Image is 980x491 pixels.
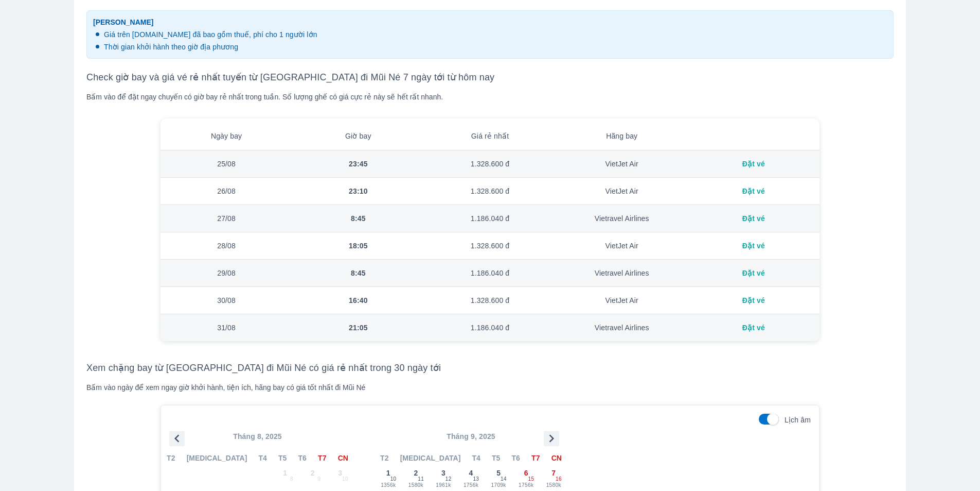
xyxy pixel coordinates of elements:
[512,453,520,463] span: T6
[473,475,479,483] span: 13
[696,186,811,196] div: Đặt vé
[556,475,562,483] span: 16
[551,468,556,478] span: 7
[564,186,680,196] div: VietJet Air
[93,17,887,27] span: [PERSON_NAME]
[424,123,556,150] th: Giá rẻ nhất
[400,453,461,463] span: [MEDICAL_DATA]
[86,362,894,374] h3: Xem chặng bay từ [GEOGRAPHIC_DATA] đi Mũi Né có giá rẻ nhất trong 30 ngày tới
[169,213,284,224] div: 27/08
[169,323,284,333] div: 31/08
[300,241,416,251] div: 18:05
[512,463,540,491] button: 61756k15
[564,295,680,306] div: VietJet Air
[402,463,430,491] button: 21580k11
[375,463,402,491] button: 11356k10
[169,241,284,251] div: 28/08
[386,468,390,478] span: 1
[161,431,354,442] p: Tháng 8, 2025
[424,178,556,205] td: 1.328.600 đ
[86,92,894,102] div: Bấm vào để đặt ngay chuyến có giờ bay rẻ nhất trong tuần. Số lượng ghế có giá cực rẻ này sẽ hết r...
[457,463,485,491] button: 41756k13
[167,453,175,463] span: T2
[472,453,480,463] span: T4
[414,468,418,478] span: 2
[485,481,512,489] span: 1709k
[696,295,811,306] div: Đặt vé
[292,123,424,150] th: Giờ bay
[496,468,501,478] span: 5
[424,150,556,178] td: 1.328.600 đ
[298,453,307,463] span: T6
[380,453,388,463] span: T2
[564,159,680,169] div: VietJet Air
[424,287,556,314] td: 1.328.600 đ
[104,42,887,52] p: Thời gian khởi hành theo giờ địa phương
[318,453,326,463] span: T7
[259,453,267,463] span: T4
[300,323,416,333] div: 21:05
[430,481,457,489] span: 1961k
[424,260,556,287] td: 1.186.040 đ
[524,468,528,478] span: 6
[161,123,819,341] table: simple table
[696,241,811,251] div: Đặt vé
[418,475,424,483] span: 11
[169,159,284,169] div: 25/08
[469,468,473,478] span: 4
[300,159,416,169] div: 23:45
[564,268,680,278] div: Vietravel Airlines
[501,475,507,483] span: 14
[564,323,680,333] div: Vietravel Airlines
[169,295,284,306] div: 30/08
[424,314,556,341] td: 1.186.040 đ
[696,213,811,224] div: Đặt vé
[513,481,540,489] span: 1756k
[300,268,416,278] div: 8:45
[278,453,287,463] span: T5
[169,268,284,278] div: 29/08
[161,123,292,150] th: Ngày bay
[104,29,887,40] p: Giá trên [DOMAIN_NAME] đã bao gồm thuế, phí cho 1 người lớn
[300,295,416,306] div: 16:40
[446,475,452,483] span: 12
[187,453,247,463] span: [MEDICAL_DATA]
[531,453,540,463] span: T7
[492,453,500,463] span: T5
[551,453,562,463] span: CN
[300,213,416,224] div: 8:45
[564,241,680,251] div: VietJet Air
[375,431,567,442] p: Tháng 9, 2025
[540,481,567,489] span: 1580k
[300,186,416,196] div: 23:10
[430,463,457,491] button: 31961k12
[785,415,811,425] p: Lịch âm
[458,481,485,489] span: 1756k
[338,453,348,463] span: CN
[441,468,446,478] span: 3
[564,213,680,224] div: Vietravel Airlines
[375,481,402,489] span: 1356k
[528,475,534,483] span: 15
[424,205,556,232] td: 1.186.040 đ
[169,186,284,196] div: 26/08
[696,268,811,278] div: Đặt vé
[86,71,894,83] h3: Check giờ bay và giá vé rẻ nhất tuyến từ [GEOGRAPHIC_DATA] đi Mũi Né 7 ngày tới từ hôm nay
[540,463,567,491] button: 71580k16
[485,463,512,491] button: 51709k14
[696,323,811,333] div: Đặt vé
[390,475,397,483] span: 10
[86,382,894,393] div: Bấm vào ngày để xem ngay giờ khởi hành, tiện ích, hãng bay có giá tốt nhất đi Mũi Né
[696,159,811,169] div: Đặt vé
[424,232,556,260] td: 1.328.600 đ
[403,481,430,489] span: 1580k
[556,123,688,150] th: Hãng bay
